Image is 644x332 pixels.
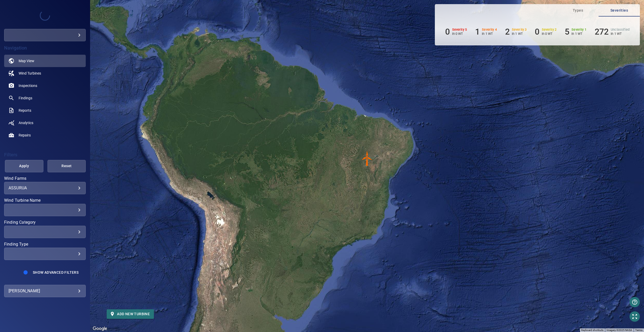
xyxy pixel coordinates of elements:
h6: Severity 2 [542,28,557,31]
a: reports noActive [4,104,86,117]
p: in 1 WT [611,32,630,36]
h6: 0 [445,27,450,37]
li: Severity 1 [565,27,586,37]
span: Types [560,7,595,14]
h4: Filters [4,152,86,157]
h6: 1 [475,27,480,37]
h6: Severity 5 [452,28,467,31]
li: Severity Unclassified [595,27,630,37]
h6: Severity 3 [512,28,527,31]
li: Severity 5 [445,27,467,37]
a: map active [4,55,86,67]
a: analytics noActive [4,117,86,129]
span: Severities [602,7,637,14]
label: Finding Category [4,220,86,224]
img: windFarmIconCat4.svg [359,151,375,166]
h6: Severity 4 [482,28,497,31]
a: Terms (opens in new tab) [635,329,642,331]
h6: 0 [535,27,539,37]
p: in 1 WT [512,32,527,36]
h6: 2 [505,27,510,37]
div: Finding Type [4,248,86,260]
button: Add new turbine [107,309,154,319]
p: in 1 WT [571,32,586,36]
span: Analytics [19,120,33,125]
h6: 272 [595,27,609,37]
div: ASSURUA [9,185,81,190]
span: Imagery ©2025 NASA [607,329,632,331]
gmp-advanced-marker: A-IV-04 [359,151,375,166]
span: Inspections [19,83,37,88]
li: Severity 4 [475,27,497,37]
button: Apply [5,160,43,172]
span: Wind Turbines [19,71,41,76]
a: findings noActive [4,92,86,104]
div: [PERSON_NAME] [9,287,81,295]
button: Reset [48,160,86,172]
button: Keyboard shortcuts [581,328,603,332]
h6: 5 [565,27,569,37]
span: Apply [11,163,37,169]
button: Show Advanced Filters [30,268,82,277]
div: testcompanychris [4,29,86,41]
span: Reports [19,108,31,113]
a: Open this area in Google Maps (opens a new window) [91,325,108,332]
p: in 0 WT [542,32,557,36]
span: Add new turbine [111,311,150,317]
span: Findings [19,95,32,101]
span: Reset [54,163,80,169]
p: in 1 WT [482,32,497,36]
h4: Navigation [4,45,86,51]
a: repairs noActive [4,129,86,141]
div: Wind Farms [4,182,86,194]
span: Show Advanced Filters [33,270,78,274]
a: windturbines noActive [4,67,86,79]
img: Google [91,325,108,332]
span: Map View [19,58,34,63]
span: Repairs [19,133,31,138]
p: in 0 WT [452,32,467,36]
li: Severity 3 [505,27,527,37]
li: Severity 2 [535,27,556,37]
label: Finding Type [4,242,86,246]
label: Wind Farms [4,176,86,181]
label: Wind Turbine Name [4,198,86,203]
a: inspections noActive [4,79,86,92]
div: Finding Category [4,226,86,238]
h6: Severity 1 [571,28,586,31]
div: Wind Turbine Name [4,204,86,216]
h6: Unclassified [611,28,630,31]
